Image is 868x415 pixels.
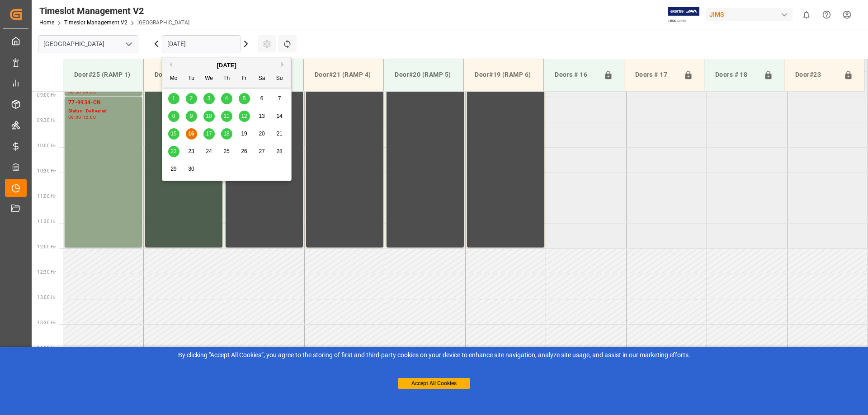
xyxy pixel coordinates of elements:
div: Door#21 (RAMP 4) [311,66,376,83]
span: 12:30 Hr [37,270,56,275]
div: Doors # 16 [551,66,599,84]
div: Doors # 17 [632,66,680,84]
div: Choose Friday, September 12th, 2025 [239,111,250,122]
span: 09:30 Hr [37,118,56,123]
span: 24 [206,148,212,154]
div: Choose Thursday, September 4th, 2025 [221,93,232,104]
span: 28 [276,148,282,154]
span: 13:00 Hr [37,295,56,300]
div: [DATE] [162,61,291,70]
span: 14 [276,113,282,119]
span: 13:30 Hr [37,320,56,325]
div: Door#24 (RAMP 2) [151,66,216,83]
span: 11:00 Hr [37,194,56,199]
div: Choose Saturday, September 13th, 2025 [256,111,268,122]
a: Timeslot Management V2 [64,19,127,26]
span: 15 [170,131,176,137]
div: 08:30 [68,90,81,94]
div: - [81,90,83,94]
div: By clicking "Accept All Cookies”, you agree to the storing of first and third-party cookies on yo... [6,350,862,360]
div: month 2025-09 [165,90,288,178]
div: Door#20 (RAMP 5) [391,66,456,83]
div: Choose Monday, September 8th, 2025 [168,111,179,122]
div: Choose Tuesday, September 2nd, 2025 [186,93,197,104]
div: We [203,73,215,84]
span: 11 [223,113,229,119]
img: Exertis%20JAM%20-%20Email%20Logo.jpg_1722504956.jpg [668,7,699,23]
div: Choose Saturday, September 20th, 2025 [256,128,268,140]
span: 30 [188,166,194,172]
div: 77-9934-CN [68,98,138,107]
span: 10 [206,113,212,119]
span: 17 [206,131,212,137]
div: Doors # 18 [712,66,760,84]
div: Door#25 (RAMP 1) [71,66,136,83]
span: 5 [243,95,246,102]
a: Home [39,19,54,26]
div: Choose Wednesday, September 10th, 2025 [203,111,215,122]
span: 22 [170,148,176,154]
button: Help Center [816,5,837,25]
span: 21 [276,131,282,137]
div: Status - Delivered [68,107,138,115]
span: 18 [223,131,229,137]
span: 9 [190,113,193,119]
div: - [81,115,83,119]
span: 16 [188,131,194,137]
div: Tu [186,73,197,84]
span: 11:30 Hr [37,219,56,224]
span: 4 [225,95,228,102]
input: DD.MM.YYYY [162,35,241,52]
div: Choose Monday, September 22nd, 2025 [168,146,179,157]
div: Choose Thursday, September 25th, 2025 [221,146,232,157]
div: Fr [239,73,250,84]
div: Timeslot Management V2 [39,4,189,18]
span: 29 [170,166,176,172]
div: 09:00 [68,115,81,119]
button: open menu [122,37,135,51]
span: 25 [223,148,229,154]
div: Choose Monday, September 29th, 2025 [168,163,179,175]
span: 3 [208,95,211,102]
div: Choose Thursday, September 11th, 2025 [221,111,232,122]
span: 10:30 Hr [37,168,56,173]
span: 7 [278,95,281,102]
div: Choose Wednesday, September 3rd, 2025 [203,93,215,104]
div: Choose Tuesday, September 16th, 2025 [186,128,197,140]
div: Door#23 [792,66,840,84]
button: JIMS [706,6,796,23]
div: Choose Friday, September 5th, 2025 [239,93,250,104]
span: 13 [259,113,264,119]
div: Choose Saturday, September 6th, 2025 [256,93,268,104]
span: 23 [188,148,194,154]
div: Sa [256,73,268,84]
span: 20 [259,131,264,137]
button: Next Month [281,62,287,67]
div: Door#19 (RAMP 6) [471,66,536,83]
div: Choose Sunday, September 14th, 2025 [274,111,285,122]
div: Choose Wednesday, September 24th, 2025 [203,146,215,157]
div: Choose Friday, September 26th, 2025 [239,146,250,157]
span: 12:00 Hr [37,244,56,249]
span: 14:00 Hr [37,345,56,350]
div: Choose Tuesday, September 9th, 2025 [186,111,197,122]
span: 1 [172,95,175,102]
div: Choose Sunday, September 7th, 2025 [274,93,285,104]
div: Choose Monday, September 15th, 2025 [168,128,179,140]
span: 12 [241,113,247,119]
span: 27 [259,148,264,154]
button: Accept All Cookies [398,378,470,389]
div: Choose Tuesday, September 30th, 2025 [186,163,197,175]
button: show 0 new notifications [796,5,816,25]
span: 10:00 Hr [37,143,56,148]
span: 19 [241,131,247,137]
span: 6 [260,95,264,102]
input: Type to search/select [38,35,138,52]
div: Choose Wednesday, September 17th, 2025 [203,128,215,140]
div: Choose Sunday, September 28th, 2025 [274,146,285,157]
div: Th [221,73,232,84]
span: 26 [241,148,247,154]
div: JIMS [706,8,793,21]
div: Choose Sunday, September 21st, 2025 [274,128,285,140]
div: Choose Saturday, September 27th, 2025 [256,146,268,157]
